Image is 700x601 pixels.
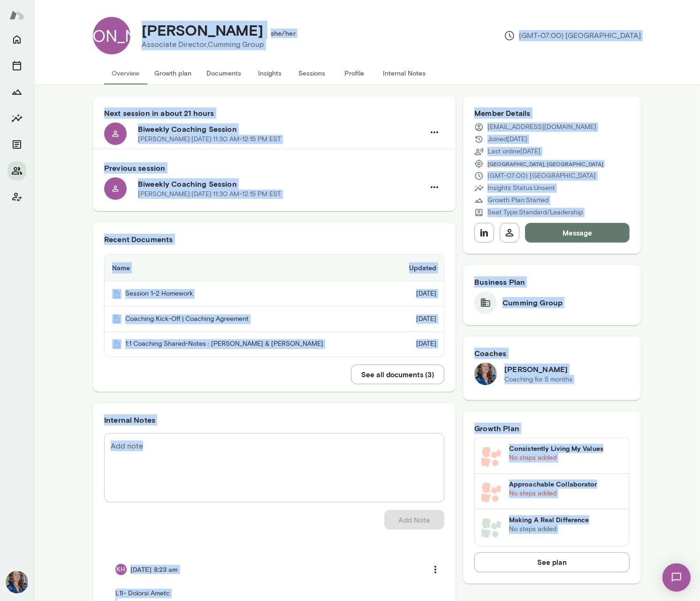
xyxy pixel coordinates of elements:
[93,17,130,54] div: [PERSON_NAME]
[487,135,527,144] p: Joined [DATE]
[199,62,249,84] button: Documents
[8,109,26,128] button: Insights
[138,178,425,190] h6: Biweekly Coaching Session
[112,340,122,349] img: Mento
[6,571,28,593] img: Nicole Menkhoff
[112,314,122,324] img: Mento
[249,62,291,84] button: Insights
[105,281,391,307] th: Session 1-2 Homework
[104,414,444,426] h6: Internal Notes
[115,564,127,575] div: KH
[391,281,444,307] td: [DATE]
[474,276,630,288] h6: Business Plan
[8,83,26,101] button: Growth Plan
[502,297,563,308] h6: Cumming Group
[487,160,603,167] span: [GEOGRAPHIC_DATA], [GEOGRAPHIC_DATA]
[375,62,433,84] button: Internal Notes
[8,56,26,75] button: Sessions
[391,332,444,357] td: [DATE]
[474,107,630,119] h6: Member Details
[142,39,288,50] p: Associate Director, Cumming Group
[8,135,26,154] button: Documents
[105,255,391,281] th: Name
[351,365,444,384] button: See all documents (3)
[487,208,583,217] p: Seat Type: Standard/Leadership
[509,444,624,453] h6: Consistently Living My Values
[105,332,391,357] th: 1:1 Coaching Shared-Notes : [PERSON_NAME] & [PERSON_NAME]
[474,423,630,434] h6: Growth Plan
[291,62,333,84] button: Sessions
[8,161,26,180] button: Members
[8,30,26,49] button: Home
[487,183,555,193] p: Insights Status: Unsent
[487,122,596,132] p: [EMAIL_ADDRESS][DOMAIN_NAME]
[104,162,444,174] h6: Previous session
[474,363,497,385] img: Nicole Menkhoff
[271,29,296,38] h6: she/her
[426,560,445,579] button: more
[104,234,444,245] h6: Recent Documents
[138,190,281,199] p: [PERSON_NAME] · [DATE] · 11:30 AM-12:15 PM EST
[509,479,624,489] h6: Approachable Collaborator
[112,289,122,299] img: Mento
[391,307,444,332] td: [DATE]
[474,348,630,359] h6: Coaches
[130,565,178,574] h6: [DATE] 8:23 am
[333,62,375,84] button: Profile
[391,255,444,281] th: Updated
[509,453,624,463] p: No steps added
[138,123,425,135] h6: Biweekly Coaching Session
[142,21,263,39] h4: [PERSON_NAME]
[487,147,540,156] p: Last online [DATE]
[105,307,391,332] th: Coaching Kick-Off | Coaching Agreement
[525,223,630,243] button: Message
[504,375,572,384] p: Coaching for 5 months
[509,515,624,525] h6: Making A Real Difference
[104,62,147,84] button: Overview
[504,364,572,375] h6: [PERSON_NAME]
[9,6,24,24] img: Mento
[504,30,641,41] p: (GMT-07:00) [GEOGRAPHIC_DATA]
[509,525,624,534] p: No steps added
[487,171,596,181] p: (GMT-07:00) [GEOGRAPHIC_DATA]
[147,62,199,84] button: Growth plan
[138,135,281,144] p: [PERSON_NAME] · [DATE] · 11:30 AM-12:15 PM EST
[487,196,548,205] p: Growth Plan: Started
[8,188,26,206] button: Client app
[104,107,444,119] h6: Next session in about 21 hours
[509,489,624,498] p: No steps added
[474,552,630,572] button: See plan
